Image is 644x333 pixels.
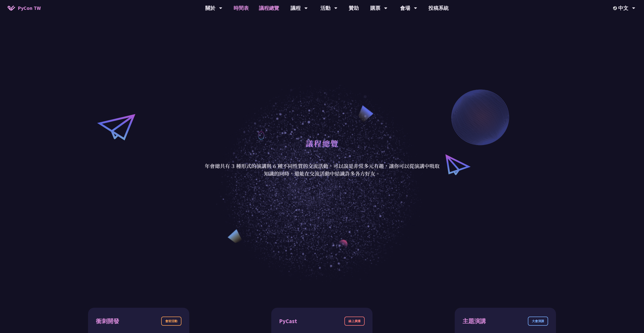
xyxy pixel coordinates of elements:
div: 線上廣播 [344,317,365,326]
div: PyCast [279,317,297,326]
p: 年會總共有 3 種形式的演講與 6 種不同性質的交流活動。可以說是非常多元有趣，讓你可以從演講中吸取知識的同時，還能在交流活動中結識許多各方好友。 [204,162,440,177]
div: 主題演講 [463,317,486,326]
a: PyCon TW [3,2,46,14]
span: PyCon TW [18,4,41,12]
div: 會前活動 [161,317,181,326]
div: 大會演講 [528,317,548,326]
h1: 議程總覽 [305,136,339,151]
img: Home icon of PyCon TW 2025 [8,6,15,11]
div: 衝刺開發 [96,317,119,326]
img: Locale Icon [613,6,618,10]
